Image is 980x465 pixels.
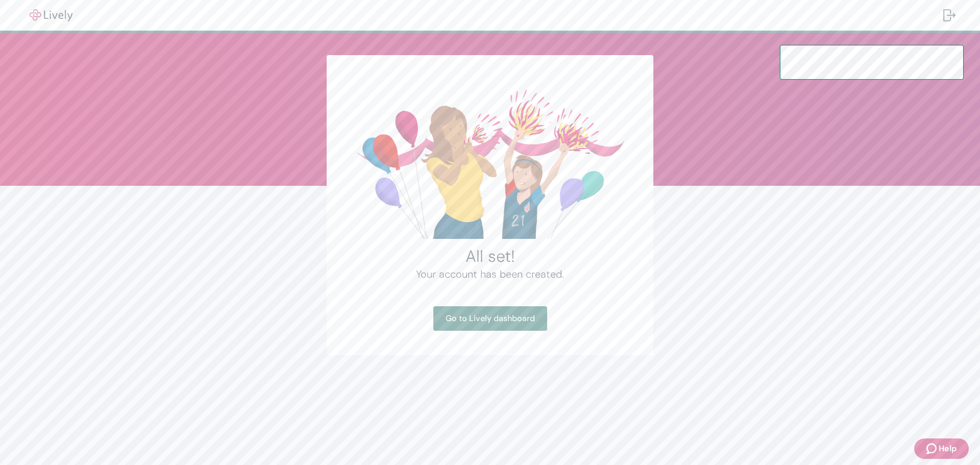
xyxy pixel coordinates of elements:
[914,438,969,459] button: Zendesk support iconHelp
[351,266,629,282] h4: Your account has been created.
[935,3,964,28] button: Log out
[433,306,547,331] a: Go to Lively dashboard
[939,443,957,455] span: Help
[351,246,629,266] h2: All set!
[926,443,939,455] svg: Zendesk support icon
[22,9,80,21] img: Lively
